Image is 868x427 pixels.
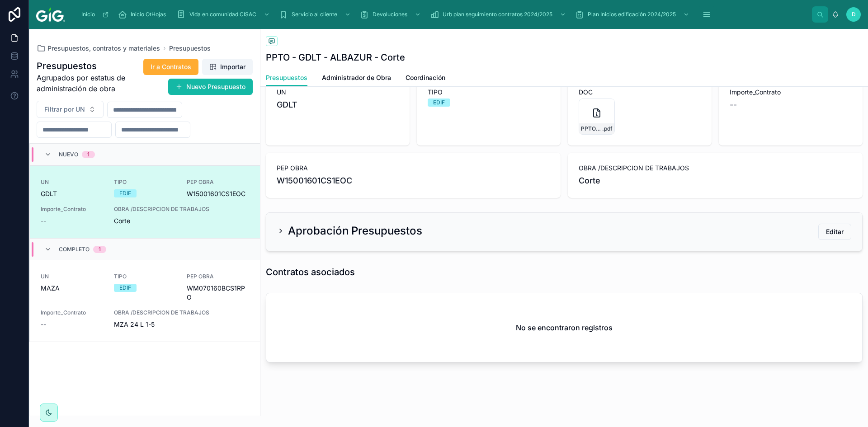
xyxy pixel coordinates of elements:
a: Urb plan seguimiento contratos 2024/2025 [427,6,571,23]
a: Presupuestos [266,70,307,87]
span: Plan Inicios edificación 2024/2025 [588,11,676,18]
span: DOC [579,88,701,97]
span: W15001601CS1EOC [277,174,550,187]
span: OBRA /DESCRIPCION DE TRABAJOS [579,164,852,173]
span: TIPO [114,273,176,280]
span: Nuevo [59,151,78,158]
span: PEP OBRA [187,178,249,186]
span: GDLT [277,99,297,111]
span: Ir a Contratos [151,62,191,71]
div: EDIF [433,99,445,107]
a: Presupuestos [169,44,211,53]
span: Administrador de Obra [322,73,391,82]
h1: PPTO - GDLT - ALBAZUR - Corte [266,51,405,64]
a: Servicio al cliente [276,6,355,23]
span: Coordinación [406,73,445,82]
h2: No se encontraron registros [516,322,613,333]
div: 1 [87,151,90,158]
span: UN [41,178,103,186]
span: Inicio [81,11,95,18]
a: Inicio OtHojas [115,6,172,23]
span: -- [41,320,46,329]
span: -- [41,216,46,225]
span: MZA 24 L 1-5 [114,320,249,329]
span: Editar [826,227,844,236]
a: Plan Inicios edificación 2024/2025 [572,6,694,23]
span: Servicio al cliente [292,11,337,18]
span: Presupuestos, contratos y materiales [47,44,160,53]
span: Vida en comunidad CISAC [189,11,256,18]
span: OBRA /DESCRIPCION DE TRABAJOS [114,206,249,213]
h2: Aprobación Presupuestos [288,224,422,238]
button: Importar [202,59,253,75]
span: Importe_Contrato [41,206,103,213]
span: Corte [114,216,249,225]
span: Devoluciones [373,11,407,18]
span: Importe_Contrato [730,88,852,97]
div: EDIF [119,284,131,292]
span: WM070160BCS1RPO [187,284,249,302]
a: Vida en comunidad CISAC [174,6,274,23]
button: Nuevo Presupuesto [168,79,253,95]
span: Presupuestos [266,73,307,82]
span: TIPO [428,88,550,97]
span: UN [277,88,399,97]
span: MAZA [41,284,60,293]
span: Corte [579,174,852,187]
img: App logo [36,7,65,22]
span: Filtrar por UN [44,105,85,114]
span: PEP OBRA [277,164,550,173]
a: Devoluciones [357,6,425,23]
div: EDIF [119,189,131,197]
span: Agrupados por estatus de administración de obra [37,72,133,94]
a: Coordinación [406,70,445,88]
span: D [852,11,856,18]
button: Select Button [37,101,104,118]
a: Administrador de Obra [322,70,391,88]
span: -- [730,99,737,111]
span: OBRA /DESCRIPCION DE TRABAJOS [114,309,249,316]
span: Completo [59,246,90,253]
span: Importar [220,62,245,71]
span: .pdf [602,125,613,132]
a: UNGDLTTIPOEDIFPEP OBRAW15001601CS1EOCImporte_Contrato--OBRA /DESCRIPCION DE TRABAJOSCorte [30,165,260,238]
span: PEP OBRA [187,273,249,280]
button: Ir a Contratos [143,59,198,75]
button: Editar [818,224,851,240]
a: UNMAZATIPOEDIFPEP OBRAWM070160BCS1RPOImporte_Contrato--OBRA /DESCRIPCION DE TRABAJOSMZA 24 L 1-5 [30,260,260,342]
span: Urb plan seguimiento contratos 2024/2025 [443,11,552,18]
span: Inicio OtHojas [131,11,166,18]
a: Inicio [77,6,113,23]
div: scrollable content [72,5,812,24]
h1: Presupuestos [37,60,133,72]
a: Presupuestos, contratos y materiales [37,44,160,53]
span: PPTO---[PERSON_NAME]---ALBAZUR---[GEOGRAPHIC_DATA] [581,125,602,132]
span: GDLT [41,189,57,198]
h1: Contratos asociados [266,266,355,278]
span: TIPO [114,178,176,186]
span: W15001601CS1EOC [187,189,249,198]
div: 1 [99,246,101,253]
span: Importe_Contrato [41,309,103,316]
span: UN [41,273,103,280]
